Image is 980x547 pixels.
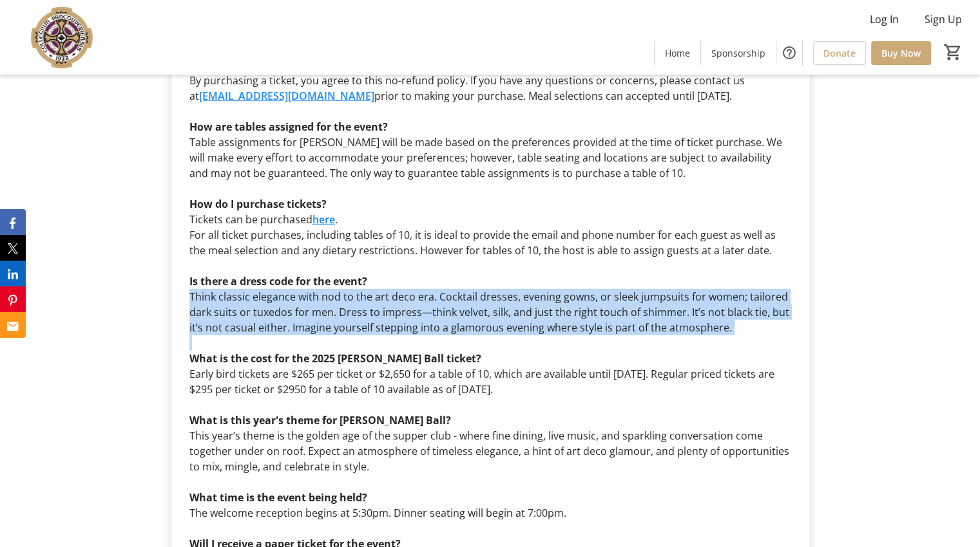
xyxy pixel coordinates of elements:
[665,46,690,60] span: Home
[312,212,335,227] a: here
[941,41,965,64] button: Cart
[925,12,962,27] span: Sign Up
[813,41,866,65] a: Donate
[776,40,802,66] button: Help
[881,46,921,60] span: Buy Now
[189,289,791,335] p: Think classic elegance with nod to the art deco era. Cocktail dresses, evening gowns, or sleek ju...
[189,212,791,227] p: Tickets can be purchased .
[823,46,856,60] span: Donate
[189,134,791,181] p: Table assignments for [PERSON_NAME] will be made based on the preferences provided at the time of...
[199,89,374,103] a: [EMAIL_ADDRESS][DOMAIN_NAME]
[189,428,791,474] p: This year’s theme is the golden age of the supper club - where fine dining, live music, and spark...
[8,5,122,70] img: VC Parent Association's Logo
[189,120,388,134] strong: How are tables assigned for the event?
[870,12,899,27] span: Log In
[871,41,931,65] a: Buy Now
[189,505,791,521] p: The welcome reception begins at 5:30pm. Dinner seating will begin at 7:00pm.
[655,41,700,65] a: Home
[189,366,791,397] p: Early bird tickets are $265 per ticket or $2,650 for a table of 10, which are available until [DA...
[189,351,481,366] strong: What is the cost for the 2025 [PERSON_NAME] Ball ticket?
[189,490,367,505] strong: What time is the event being held?
[189,73,791,104] p: By purchasing a ticket, you agree to this no-refund policy. If you have any questions or concerns...
[189,197,327,211] strong: How do I purchase tickets?
[711,46,765,60] span: Sponsorship
[860,9,909,30] button: Log In
[189,227,791,258] p: For all ticket purchases, including tables of 10, it is ideal to provide the email and phone numb...
[914,9,972,30] button: Sign Up
[189,413,451,427] strong: What is this year's theme for [PERSON_NAME] Ball?
[701,41,776,65] a: Sponsorship
[189,274,367,288] strong: Is there a dress code for the event?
